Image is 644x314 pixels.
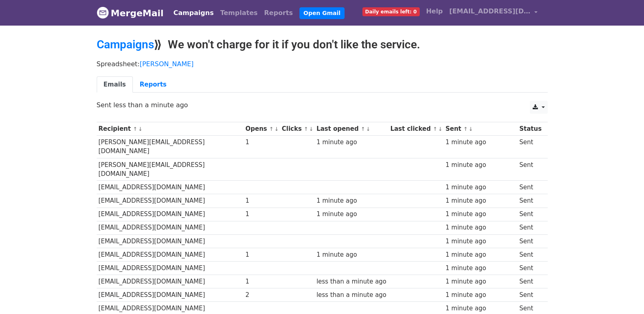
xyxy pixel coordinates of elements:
td: [EMAIL_ADDRESS][DOMAIN_NAME] [97,261,244,275]
th: Last opened [314,122,388,136]
td: [EMAIL_ADDRESS][DOMAIN_NAME] [97,234,244,248]
th: Status [517,122,543,136]
div: 1 minute ago [445,138,515,147]
div: 1 minute ago [445,264,515,273]
a: Reports [261,5,296,21]
div: 1 minute ago [445,223,515,232]
a: Templates [217,5,261,21]
div: 1 minute ago [445,210,515,219]
th: Last clicked [388,122,444,136]
td: Sent [517,181,543,194]
div: 1 minute ago [445,304,515,313]
td: Sent [517,136,543,158]
a: [EMAIL_ADDRESS][DOMAIN_NAME] [446,3,541,22]
td: Sent [517,158,543,181]
div: 1 minute ago [317,196,386,206]
a: ↑ [269,126,273,132]
a: ↓ [138,126,143,132]
a: Campaigns [97,38,154,51]
th: Clicks [280,122,314,136]
td: [EMAIL_ADDRESS][DOMAIN_NAME] [97,275,244,288]
td: [EMAIL_ADDRESS][DOMAIN_NAME] [97,288,244,302]
a: ↓ [438,126,442,132]
div: less than a minute ago [317,277,386,286]
div: 1 minute ago [445,160,515,170]
a: ↓ [309,126,314,132]
iframe: Chat Widget [603,275,644,314]
td: [EMAIL_ADDRESS][DOMAIN_NAME] [97,181,244,194]
th: Sent [444,122,518,136]
a: Daily emails left: 0 [359,3,423,19]
div: 1 [245,196,278,206]
a: ↓ [366,126,371,132]
img: MergeMail logo [97,6,109,19]
th: Opens [243,122,280,136]
div: 1 minute ago [445,183,515,192]
div: 1 minute ago [445,250,515,260]
div: 1 [245,277,278,286]
a: MergeMail [97,4,164,22]
td: [EMAIL_ADDRESS][DOMAIN_NAME] [97,208,244,221]
td: Sent [517,208,543,221]
span: [EMAIL_ADDRESS][DOMAIN_NAME] [449,6,531,16]
th: Recipient [97,122,244,136]
a: [PERSON_NAME] [140,60,194,68]
td: Sent [517,194,543,208]
div: less than a minute ago [317,290,386,300]
a: ↑ [433,126,437,132]
a: Reports [133,76,173,93]
td: [PERSON_NAME][EMAIL_ADDRESS][DOMAIN_NAME] [97,158,244,181]
td: Sent [517,275,543,288]
td: [PERSON_NAME][EMAIL_ADDRESS][DOMAIN_NAME] [97,136,244,158]
td: [EMAIL_ADDRESS][DOMAIN_NAME] [97,248,244,261]
a: Open Gmail [299,7,345,19]
td: Sent [517,288,543,302]
a: ↓ [274,126,279,132]
div: 1 minute ago [317,138,386,147]
a: Help [423,3,446,19]
h2: ⟫ We won't charge for it if you don't like the service. [97,38,548,52]
a: Campaigns [170,5,217,21]
div: 1 minute ago [445,196,515,206]
div: 1 [245,210,278,219]
div: 1 minute ago [445,290,515,300]
td: Sent [517,234,543,248]
p: Spreadsheet: [97,60,548,68]
div: 1 minute ago [317,210,386,219]
td: [EMAIL_ADDRESS][DOMAIN_NAME] [97,221,244,234]
div: 2 [245,290,278,300]
div: 1 minute ago [317,250,386,260]
div: 1 [245,250,278,260]
td: Sent [517,261,543,275]
a: ↑ [464,126,468,132]
p: Sent less than a minute ago [97,101,548,109]
a: ↑ [361,126,365,132]
a: ↓ [468,126,473,132]
a: Emails [97,76,133,93]
a: ↑ [133,126,137,132]
td: [EMAIL_ADDRESS][DOMAIN_NAME] [97,194,244,208]
td: Sent [517,221,543,234]
div: 1 minute ago [445,277,515,286]
a: ↑ [304,126,308,132]
span: Daily emails left: 0 [362,7,420,16]
div: 1 [245,138,278,147]
div: 1 minute ago [445,237,515,246]
td: Sent [517,248,543,261]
